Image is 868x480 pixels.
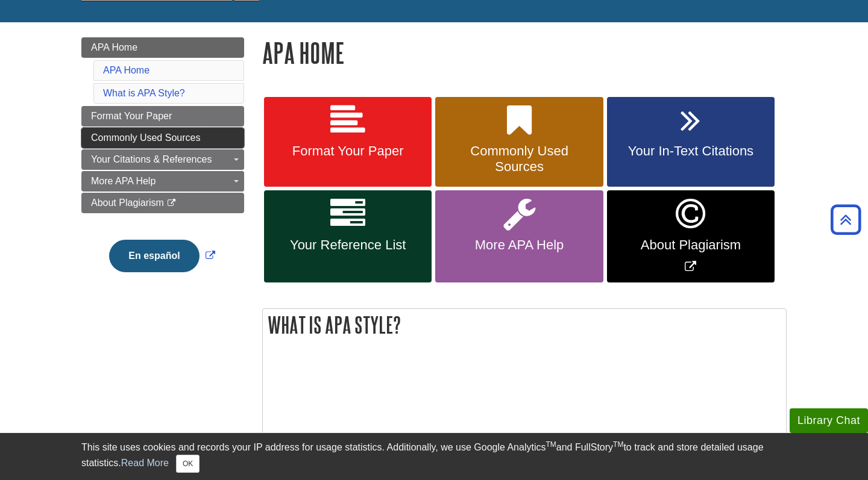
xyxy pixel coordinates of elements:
[166,199,177,207] i: This link opens in a new window
[263,309,786,341] h2: What is APA Style?
[81,440,787,473] div: This site uses cookies and records your IP address for usage statistics. Additionally, we use Goo...
[273,237,423,253] span: Your Reference List
[262,37,787,68] h1: APA Home
[546,440,556,449] sup: TM
[826,211,865,228] a: Back to Top
[81,106,244,126] a: Format Your Paper
[91,176,156,186] span: More APA Help
[176,455,200,473] button: Close
[81,37,244,293] div: Guide Page Menu
[616,143,766,159] span: Your In-Text Citations
[103,65,149,75] a: APA Home
[444,237,594,253] span: More APA Help
[81,37,244,58] a: APA Home
[607,190,775,282] a: Link opens in new window
[607,97,775,187] a: Your In-Text Citations
[81,193,244,213] a: About Plagiarism
[91,42,137,52] span: APA Home
[81,171,244,192] a: More APA Help
[444,143,594,175] span: Commonly Used Sources
[91,198,164,208] span: About Plagiarism
[81,149,244,170] a: Your Citations & References
[790,408,868,433] button: Library Chat
[106,251,218,261] a: Link opens in new window
[435,190,603,282] a: More APA Help
[103,88,185,98] a: What is APA Style?
[91,111,172,121] span: Format Your Paper
[273,143,423,159] span: Format Your Paper
[121,458,169,468] a: Read More
[81,128,244,148] a: Commonly Used Sources
[616,237,766,253] span: About Plagiarism
[91,132,200,143] span: Commonly Used Sources
[435,97,603,187] a: Commonly Used Sources
[109,240,199,272] button: En español
[613,440,623,449] sup: TM
[264,190,432,282] a: Your Reference List
[264,97,432,187] a: Format Your Paper
[91,154,212,164] span: Your Citations & References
